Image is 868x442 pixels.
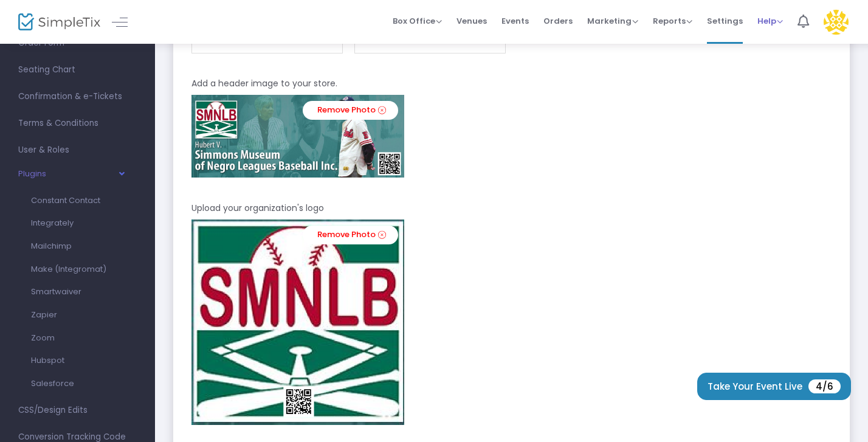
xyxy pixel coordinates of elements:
a: Integrately [21,212,115,235]
img: 2021-TopBannerQR.jpg [191,95,404,178]
span: User & Roles [18,142,137,158]
span: Make (Integromat) [31,263,106,275]
a: Smartwaiver [21,280,115,303]
span: Help [757,15,783,27]
span: Hubspot [31,354,64,366]
a: Remove Photo [303,101,398,120]
span: CSS/Design Edits [18,402,137,418]
a: Hubspot [21,349,115,372]
button: Take Your Event Live4/6 [697,373,851,400]
span: Zapier [31,309,57,320]
span: Marketing [587,15,638,27]
ul: Plugins [21,185,115,399]
span: Box Office [393,15,442,27]
span: Seating Chart [18,62,137,78]
span: Zoom [31,332,55,344]
span: Settings [707,5,743,36]
span: Terms & Conditions [18,116,137,131]
img: SMNLBLogo1.png [191,219,404,426]
span: Salesforce [31,378,74,389]
a: Make (Integromat) [21,258,115,281]
a: Zapier [21,303,115,326]
m-panel-subtitle: Add a header image to your store. [191,77,337,90]
span: Confirmation & e-Tickets [18,89,137,105]
span: Venues [456,5,487,36]
m-panel-subtitle: Upload your organization's logo [191,202,324,215]
a: Remove Photo [303,226,398,244]
span: Constant Contact [31,195,100,206]
span: 4/6 [808,379,841,393]
a: Zoom [21,326,115,350]
button: Plugins [18,169,123,185]
span: Integrately [31,217,74,229]
span: Smartwaiver [31,286,81,297]
a: Salesforce [21,372,115,395]
span: Orders [543,5,573,36]
a: Mailchimp [21,235,115,258]
span: Reports [653,15,692,27]
a: Constant Contact [21,189,115,212]
span: Events [501,5,529,36]
span: Mailchimp [31,240,72,252]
